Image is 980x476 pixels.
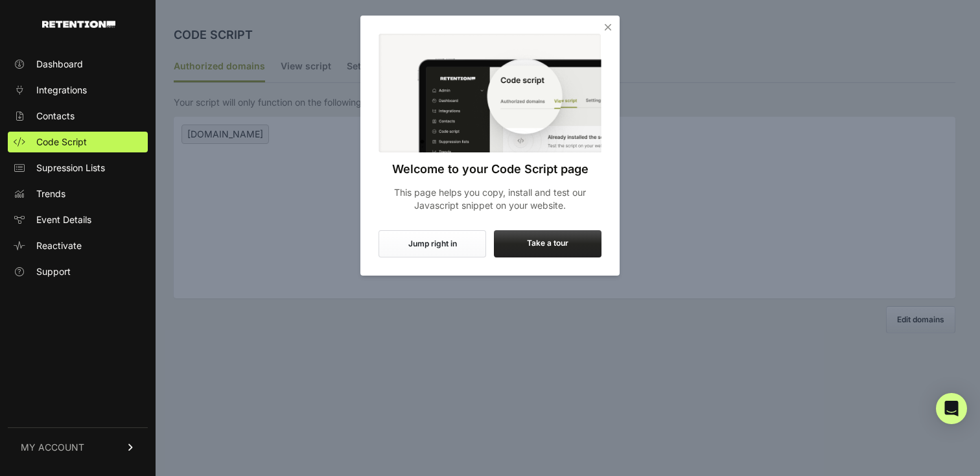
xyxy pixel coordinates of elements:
[36,161,105,174] span: Supression Lists
[8,158,148,178] a: Supression Lists
[8,184,148,204] a: Trends
[36,58,83,71] span: Dashboard
[36,213,91,226] span: Event Details
[8,427,148,467] a: MY ACCOUNT
[36,110,75,123] span: Contacts
[379,34,601,152] img: Code Script Onboarding
[8,106,148,126] a: Contacts
[42,21,115,28] img: Retention.com
[379,160,601,178] h3: Welcome to your Code Script page
[36,265,71,278] span: Support
[36,187,65,200] span: Trends
[8,209,148,230] a: Event Details
[936,393,967,424] div: Open Intercom Messenger
[36,136,87,149] span: Code Script
[8,80,148,101] a: Integrations
[36,239,82,252] span: Reactivate
[8,132,148,152] a: Code Script
[8,54,148,75] a: Dashboard
[8,235,148,256] a: Reactivate
[379,186,601,212] p: This page helps you copy, install and test our Javascript snippet on your website.
[21,441,84,454] span: MY ACCOUNT
[494,230,601,257] label: Take a tour
[379,230,486,257] button: Jump right in
[601,21,614,34] i: Close
[36,84,87,97] span: Integrations
[8,261,148,282] a: Support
